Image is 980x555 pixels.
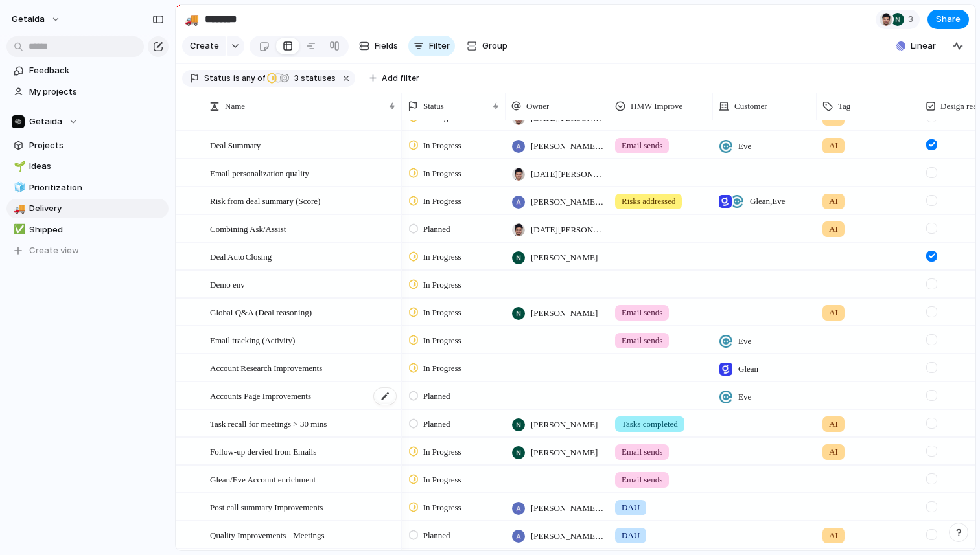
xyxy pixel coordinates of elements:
[423,362,461,375] span: In Progress
[423,167,461,180] span: In Progress
[423,334,461,347] span: In Progress
[210,388,311,403] span: Accounts Page Improvements
[423,223,450,236] span: Planned
[204,73,231,84] span: Status
[14,159,23,174] div: 🌱
[210,360,322,375] span: Account Research Improvements
[908,13,917,26] span: 3
[6,112,169,131] button: Getaida
[290,73,301,83] span: 3
[482,40,507,52] span: Group
[6,241,169,260] button: Create view
[622,418,678,431] span: Tasks completed
[181,9,202,30] button: 🚚
[936,13,961,26] span: Share
[423,446,461,459] span: In Progress
[829,446,838,459] span: AI
[210,332,295,347] span: Email tracking (Activity)
[210,277,245,291] span: Demo env
[829,306,838,319] span: AI
[531,168,603,181] span: [DATE][PERSON_NAME]
[210,499,323,514] span: Post call summary Improvements
[231,71,268,85] button: isany of
[531,530,603,543] span: [PERSON_NAME] Sarma
[12,160,25,173] button: 🌱
[182,36,226,56] button: Create
[408,36,455,56] button: Filter
[622,473,662,486] span: Email sends
[927,10,969,29] button: Share
[622,334,662,347] span: Email sends
[423,251,461,264] span: In Progress
[622,529,640,542] span: DAU
[622,306,662,319] span: Email sends
[233,73,240,84] span: is
[829,195,838,208] span: AI
[829,223,838,236] span: AI
[6,61,169,80] a: Feedback
[631,100,682,113] span: HMW Improve
[12,223,25,236] button: ✅
[531,251,598,264] span: [PERSON_NAME]
[829,139,838,152] span: AI
[460,36,514,56] button: Group
[185,10,199,28] div: 🚚
[210,165,309,180] span: Email personalization quality
[838,100,850,113] span: Tag
[375,40,398,52] span: Fields
[210,304,312,319] span: Global Q&A (Deal reasoning)
[29,202,164,215] span: Delivery
[738,335,751,348] span: Eve
[14,222,23,237] div: ✅
[290,73,336,84] span: statuses
[531,140,603,153] span: [PERSON_NAME] Sarma
[423,195,461,208] span: In Progress
[29,85,164,98] span: My projects
[423,278,461,291] span: In Progress
[6,157,169,176] a: 🌱Ideas
[423,390,450,403] span: Planned
[738,363,758,376] span: Glean
[526,100,549,113] span: Owner
[829,529,838,542] span: AI
[29,223,164,236] span: Shipped
[210,137,261,152] span: Deal Summary
[354,36,403,56] button: Fields
[240,73,265,84] span: any of
[29,244,79,257] span: Create view
[423,418,450,431] span: Planned
[622,195,675,208] span: Risks addressed
[734,100,767,113] span: Customer
[429,40,450,52] span: Filter
[12,13,45,26] span: getaida
[6,199,169,218] a: 🚚Delivery
[29,115,62,128] span: Getaida
[190,40,219,52] span: Create
[531,223,603,236] span: [DATE][PERSON_NAME]
[210,527,325,542] span: Quality Improvements - Meetings
[891,36,941,56] button: Linear
[29,139,164,152] span: Projects
[829,418,838,431] span: AI
[911,40,936,52] span: Linear
[423,100,444,113] span: Status
[210,471,316,486] span: Glean/Eve Account enrichment
[531,502,603,515] span: [PERSON_NAME] Sarma
[750,195,786,208] span: Glean , Eve
[210,249,272,264] span: Deal Auto Closing
[423,501,461,514] span: In Progress
[423,529,450,542] span: Planned
[210,193,320,208] span: Risk from deal summary (Score)
[12,181,25,194] button: 🧊
[210,221,286,236] span: Combining Ask/Assist
[6,220,169,240] a: ✅Shipped
[738,391,751,403] span: Eve
[531,446,598,459] span: [PERSON_NAME]
[423,306,461,319] span: In Progress
[622,446,662,459] span: Email sends
[531,307,598,320] span: [PERSON_NAME]
[6,178,169,198] a: 🧊Prioritization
